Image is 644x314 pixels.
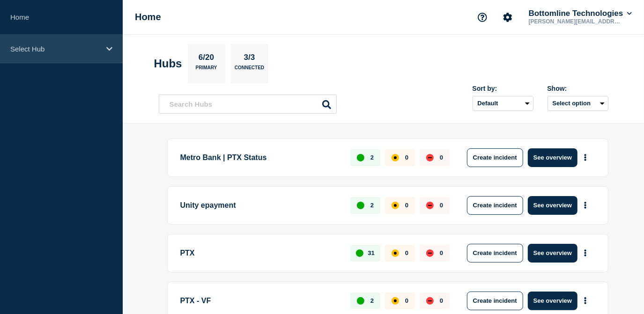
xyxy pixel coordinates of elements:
[180,292,340,310] p: PTX - VF
[370,154,374,161] p: 2
[498,7,518,27] button: Account settings
[405,249,408,256] p: 0
[527,18,624,25] p: [PERSON_NAME][EMAIL_ADDRESS][PERSON_NAME][DOMAIN_NAME]
[426,297,434,305] div: down
[10,45,100,53] p: Select Hub
[440,154,443,161] p: 0
[235,65,264,75] p: Connected
[392,249,399,257] div: affected
[392,154,399,161] div: affected
[357,154,364,161] div: up
[440,202,443,209] p: 0
[357,202,364,209] div: up
[528,244,577,263] button: See overview
[467,196,523,215] button: Create incident
[392,202,399,209] div: affected
[548,85,608,92] div: Show:
[368,249,374,256] p: 31
[579,292,592,309] button: More actions
[426,154,434,161] div: down
[579,197,592,214] button: More actions
[579,149,592,166] button: More actions
[548,96,608,111] button: Select option
[405,154,408,161] p: 0
[370,202,374,209] p: 2
[405,297,408,304] p: 0
[240,53,259,65] p: 3/3
[180,244,340,263] p: PTX
[473,7,492,27] button: Support
[356,249,363,257] div: up
[405,202,408,209] p: 0
[159,95,337,114] input: Search Hubs
[135,12,161,22] h1: Home
[528,196,577,215] button: See overview
[154,57,182,70] h2: Hubs
[426,249,434,257] div: down
[527,9,634,18] button: Bottomline Technologies
[196,65,217,75] p: Primary
[528,292,577,310] button: See overview
[440,249,443,256] p: 0
[370,297,374,304] p: 2
[426,202,434,209] div: down
[467,148,523,167] button: Create incident
[473,96,533,111] select: Sort by
[180,196,340,215] p: Unity epayment
[195,53,217,65] p: 6/20
[467,244,523,263] button: Create incident
[392,297,399,305] div: affected
[467,292,523,310] button: Create incident
[473,85,533,92] div: Sort by:
[579,244,592,262] button: More actions
[528,148,577,167] button: See overview
[440,297,443,304] p: 0
[180,148,340,167] p: Metro Bank | PTX Status
[357,297,364,305] div: up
